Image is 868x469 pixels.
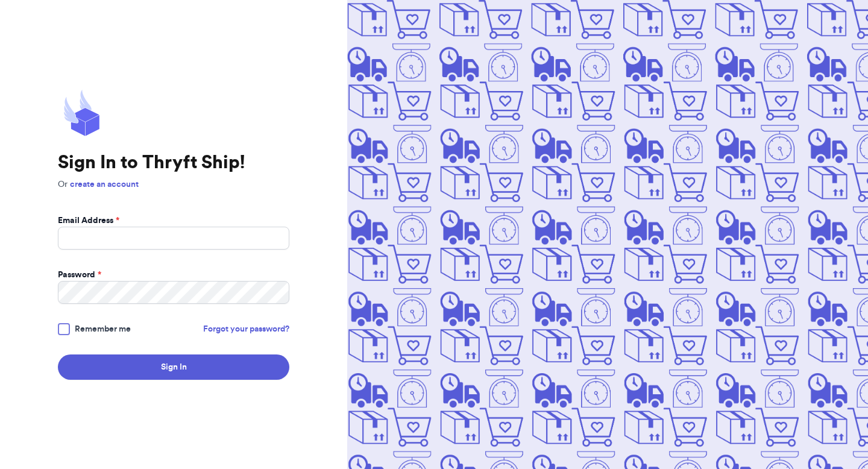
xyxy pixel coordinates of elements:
p: Or [58,178,289,190]
a: Forgot your password? [203,323,289,335]
button: Sign In [58,354,289,380]
label: Password [58,269,101,281]
h1: Sign In to Thryft Ship! [58,152,289,174]
label: Email Address [58,215,119,227]
a: create an account [70,180,139,189]
span: Remember me [75,323,131,335]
